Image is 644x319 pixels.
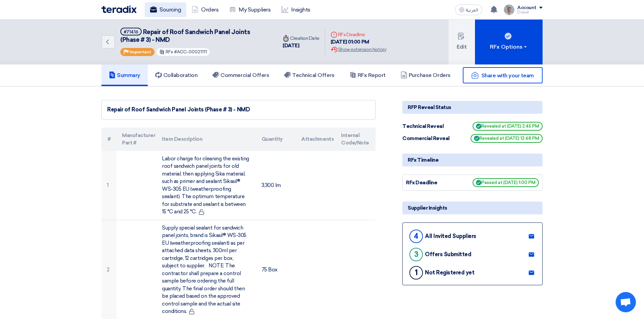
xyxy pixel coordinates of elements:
[117,128,157,151] th: Manufacturer Part #
[504,4,515,15] img: IMG_1753965247717.jpg
[155,72,198,79] h5: Collaboration
[101,151,117,220] td: 1
[101,5,137,13] img: Teradix logo
[409,248,423,261] div: 3
[120,28,250,44] span: Repair of Roof Sandwich Panel Joints (Phase # 3) - NMD
[481,72,534,79] span: Share with your team
[616,292,636,312] div: Open chat
[283,42,319,50] div: [DATE]
[466,8,478,12] span: العربية
[336,128,376,151] th: Internal Code/Note
[402,154,543,166] div: RFx Timeline
[425,251,471,258] div: Offers Submitted
[402,123,453,130] div: Technical Reveal
[107,106,370,114] div: Repair of Roof Sandwich Panel Joints (Phase # 3) - NMD
[120,28,269,44] h5: Repair of Roof Sandwich Panel Joints (Phase # 3) - NMD
[205,64,277,86] a: Commercial Offers
[186,2,224,17] a: Orders
[409,230,423,243] div: 4
[406,179,457,187] div: RFx Deadline
[517,10,543,14] div: Dowel
[471,134,543,143] span: Revealed at [DATE] 12:48 PM
[283,35,319,42] div: Creation Date
[256,151,296,220] td: 3,300 lm
[284,72,334,79] h5: Technical Offers
[166,49,173,54] span: RFx
[402,101,543,114] div: RFP Reveal Status
[401,72,451,79] h5: Purchase Orders
[331,38,386,46] div: [DATE] 01:00 PM
[224,2,276,17] a: My Suppliers
[101,64,148,86] a: Summary
[129,50,151,54] span: Important
[101,128,117,151] th: #
[276,2,316,17] a: Insights
[124,30,138,34] div: #71416
[296,128,336,151] th: Attachments
[455,4,482,15] button: العربية
[402,135,453,142] div: Commercial Reveal
[475,20,543,64] button: RFx Options
[174,49,207,54] span: #ACC-00021111
[425,233,476,239] div: All Invited Suppliers
[473,178,539,187] span: Passed at [DATE] 1:00 PM
[157,128,256,151] th: Item Description
[350,72,386,79] h5: RFx Report
[425,269,474,276] div: Not Registered yet
[148,64,205,86] a: Collaboration
[517,5,536,11] div: Account
[145,2,186,17] a: Sourcing
[342,64,393,86] a: RFx Report
[277,64,342,86] a: Technical Offers
[409,266,423,280] div: 1
[449,20,475,64] button: Edit
[331,31,386,38] div: RFx Deadline
[109,72,140,79] h5: Summary
[212,72,269,79] h5: Commercial Offers
[157,151,256,220] td: Labor charge for cleaning the existing roof sandwich panel joints for old material, then applying...
[490,43,528,51] div: RFx Options
[402,202,543,214] div: Supplier Insights
[256,128,296,151] th: Quantity
[473,122,543,131] span: Revealed at [DATE] 2:45 PM
[331,46,386,53] div: Show extension history
[393,64,458,86] a: Purchase Orders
